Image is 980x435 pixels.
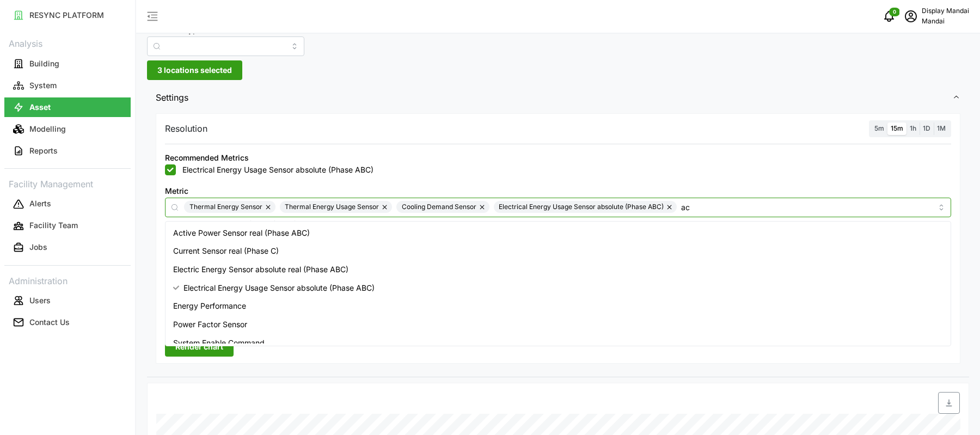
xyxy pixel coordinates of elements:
span: Thermal Energy Usage Sensor [285,201,379,213]
p: Resolution [165,122,207,136]
input: Select metric [681,201,932,213]
p: Building [29,58,59,69]
span: 1D [923,124,930,132]
span: 1M [937,124,946,132]
div: Recommended Metrics [165,152,249,164]
span: Electrical Energy Usage Sensor absolute (Phase ABC) [499,201,664,213]
a: System [4,75,131,96]
a: Modelling [4,118,131,140]
span: Active Power Sensor real (Phase ABC) [173,227,310,239]
button: Contact Us [4,313,131,332]
button: RESYNC PLATFORM [4,5,131,25]
div: Settings [147,111,969,377]
button: notifications [878,5,900,27]
a: Facility Team [4,215,131,237]
button: Users [4,291,131,310]
span: 5m [874,124,884,132]
button: System [4,76,131,95]
p: Users [29,295,51,306]
span: Power Factor Sensor [173,318,247,330]
button: Facility Team [4,216,131,236]
span: Energy Performance [173,300,246,312]
span: System Enable Command [173,337,265,349]
button: schedule [900,5,922,27]
p: Analysis [4,35,131,51]
button: Building [4,54,131,73]
p: Facility Management [4,175,131,191]
p: *You can only select a maximum of 5 metrics [165,219,951,229]
p: Alerts [29,198,51,209]
a: Asset [4,96,131,118]
span: 3 locations selected [157,61,232,79]
span: Cooling Demand Sensor [402,201,476,213]
label: Metric [165,185,188,197]
a: Jobs [4,237,131,259]
span: 1h [910,124,916,132]
p: Facility Team [29,220,78,231]
p: Administration [4,272,131,288]
a: Building [4,53,131,75]
a: Contact Us [4,311,131,333]
p: Asset [29,102,51,113]
p: Display Mandai [922,6,969,16]
span: Render chart [175,338,223,356]
span: Thermal Energy Sensor [189,201,262,213]
button: 3 locations selected [147,60,242,80]
button: Modelling [4,119,131,139]
span: Electrical Energy Usage Sensor absolute (Phase ABC) [183,282,375,294]
p: System [29,80,57,91]
button: Alerts [4,194,131,214]
button: Jobs [4,238,131,258]
p: Jobs [29,242,47,253]
p: Mandai [922,16,969,27]
a: Users [4,290,131,311]
button: Asset [4,97,131,117]
a: Alerts [4,193,131,215]
p: Contact Us [29,317,70,328]
button: Reports [4,141,131,161]
a: Reports [4,140,131,162]
span: 0 [893,8,896,16]
button: Render chart [165,337,234,357]
p: Modelling [29,124,66,134]
a: RESYNC PLATFORM [4,4,131,26]
span: Settings [156,84,952,111]
button: Settings [147,84,969,111]
label: Electrical Energy Usage Sensor absolute (Phase ABC) [176,164,373,175]
p: RESYNC PLATFORM [29,10,104,21]
p: Reports [29,145,58,156]
span: Electric Energy Sensor absolute real (Phase ABC) [173,264,348,275]
span: Current Sensor real (Phase C) [173,245,279,257]
span: 15m [891,124,903,132]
